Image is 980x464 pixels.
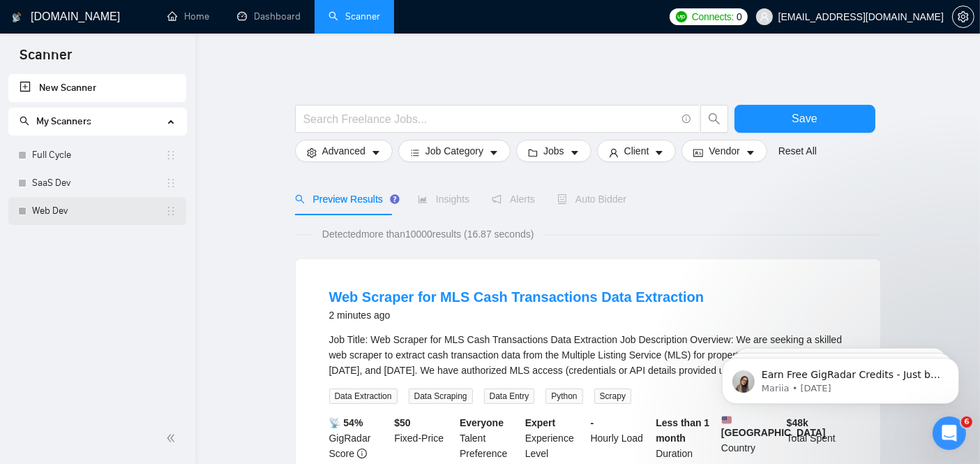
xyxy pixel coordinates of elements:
[557,194,626,205] span: Auto Bidder
[391,415,457,461] div: Fixed-Price
[737,9,742,24] span: 0
[20,74,175,102] a: New Scanner
[329,389,398,404] span: Data Extraction
[8,74,186,102] li: New Scanner
[166,431,180,445] span: double-left
[36,115,91,127] span: My Scanners
[8,45,83,74] span: Scanner
[389,193,401,205] div: Tooltip anchor
[418,194,428,204] span: area-chart
[570,147,580,158] span: caret-down
[701,328,980,426] iframe: Intercom notifications message
[457,415,522,461] div: Talent Preference
[329,307,704,324] div: 2 minutes ago
[597,140,677,162] button: userClientcaret-down
[701,113,728,125] span: search
[489,147,499,158] span: caret-down
[398,140,511,162] button: barsJob Categorycaret-down
[32,141,165,169] a: Full Cycle
[721,415,826,438] b: [GEOGRAPHIC_DATA]
[12,6,22,29] img: logo
[295,140,393,162] button: settingAdvancedcaret-down
[8,197,186,225] li: Web Dev
[734,105,875,133] button: Save
[624,143,649,159] span: Client
[961,416,972,428] span: 6
[778,143,817,159] a: Reset All
[410,147,420,158] span: bars
[409,389,473,404] span: Data Scraping
[329,10,380,22] a: searchScanner
[746,147,755,158] span: caret-down
[167,10,209,22] a: homeHome
[425,143,483,159] span: Job Category
[394,417,410,428] b: $ 50
[303,110,676,128] input: Search Freelance Jobs...
[484,389,535,404] span: Data Entry
[545,389,582,404] span: Python
[460,417,504,428] b: Everyone
[953,11,974,22] span: setting
[952,11,974,22] a: setting
[528,147,538,158] span: folder
[326,415,392,461] div: GigRadar Score
[20,115,91,127] span: My Scanners
[165,150,176,161] span: holder
[760,12,769,22] span: user
[329,417,363,428] b: 📡 54%
[237,10,301,22] a: dashboardDashboard
[307,147,317,158] span: setting
[329,334,843,376] span: Job Title: Web Scraper for MLS Cash Transactions Data Extraction Job Description Overview: We are...
[682,115,691,124] span: info-circle
[653,415,718,461] div: Duration
[492,194,502,204] span: notification
[371,147,381,158] span: caret-down
[557,194,567,204] span: robot
[784,415,850,461] div: Total Spent
[516,140,591,162] button: folderJobscaret-down
[295,194,395,205] span: Preview Results
[357,449,367,458] span: info-circle
[322,143,365,159] span: Advanced
[295,194,305,204] span: search
[681,140,767,162] button: idcardVendorcaret-down
[588,415,654,461] div: Hourly Load
[933,416,966,450] iframe: Intercom live chat
[165,177,176,189] span: holder
[594,389,631,404] span: Scrapy
[700,105,728,133] button: search
[312,226,544,242] span: Detected more than 10000 results (16.87 seconds)
[543,143,564,159] span: Jobs
[32,169,165,197] a: SaaS Dev
[792,110,817,127] span: Save
[709,143,739,159] span: Vendor
[693,147,703,158] span: idcard
[676,11,687,22] img: upwork-logo.png
[591,417,594,428] b: -
[165,205,176,217] span: holder
[32,197,165,225] a: Web Dev
[656,417,709,444] b: Less than 1 month
[492,194,535,205] span: Alerts
[718,415,784,461] div: Country
[692,9,734,24] span: Connects:
[8,169,186,197] li: SaaS Dev
[525,417,556,428] b: Expert
[329,289,704,305] a: Web Scraper for MLS Cash Transactions Data Extraction
[418,194,469,205] span: Insights
[329,332,847,378] div: Job Title: Web Scraper for MLS Cash Transactions Data Extraction Job Description Overview: We are...
[654,147,664,158] span: caret-down
[522,415,588,461] div: Experience Level
[20,116,29,126] span: search
[8,141,186,169] li: Full Cycle
[609,147,619,158] span: user
[952,6,974,28] button: setting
